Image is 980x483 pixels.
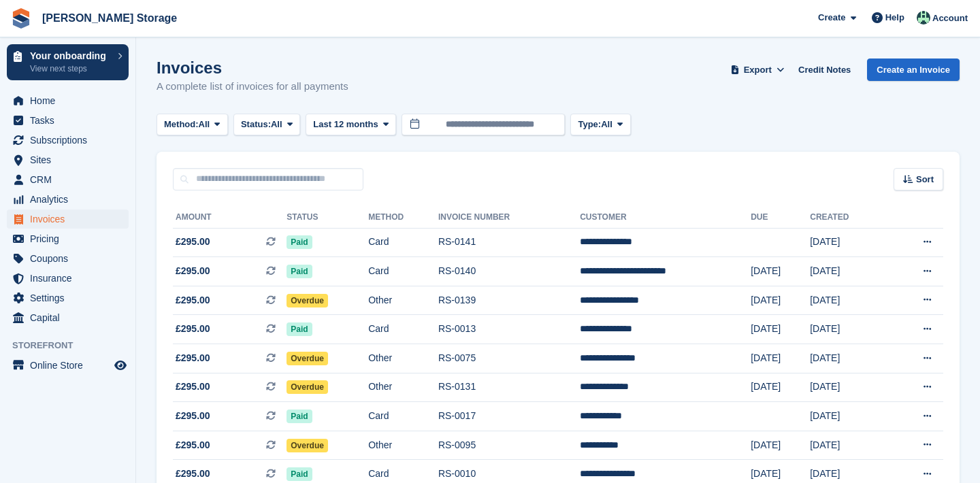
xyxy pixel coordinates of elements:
[7,150,129,169] a: menu
[7,308,129,327] a: menu
[7,210,129,229] a: menu
[368,315,438,344] td: Card
[867,59,960,81] a: Create an Invoice
[30,170,112,189] span: CRM
[30,91,112,110] span: Home
[580,207,751,229] th: Customer
[751,373,810,402] td: [DATE]
[7,131,129,150] a: menu
[233,114,300,136] button: Status: All
[7,170,129,189] a: menu
[438,257,580,286] td: RS-0140
[810,373,887,402] td: [DATE]
[7,44,129,80] a: Your onboarding View next steps
[438,344,580,373] td: RS-0075
[368,286,438,315] td: Other
[112,357,129,373] a: Preview store
[810,257,887,286] td: [DATE]
[199,118,210,131] span: All
[287,380,328,394] span: Overdue
[287,207,368,229] th: Status
[810,431,887,460] td: [DATE]
[176,351,210,365] span: £295.00
[30,210,112,229] span: Invoices
[368,431,438,460] td: Other
[885,11,904,24] span: Help
[810,207,887,229] th: Created
[37,7,182,29] a: [PERSON_NAME] Storage
[368,228,438,257] td: Card
[30,288,112,307] span: Settings
[916,173,934,186] span: Sort
[287,235,312,249] span: Paid
[751,315,810,344] td: [DATE]
[176,322,210,336] span: £295.00
[7,111,129,130] a: menu
[810,402,887,431] td: [DATE]
[7,249,129,268] a: menu
[30,249,112,268] span: Coupons
[30,308,112,327] span: Capital
[570,114,630,136] button: Type: All
[7,91,129,110] a: menu
[438,315,580,344] td: RS-0013
[30,269,112,288] span: Insurance
[271,118,282,131] span: All
[810,344,887,373] td: [DATE]
[157,79,348,95] p: A complete list of invoices for all payments
[7,288,129,307] a: menu
[30,131,112,150] span: Subscriptions
[810,228,887,257] td: [DATE]
[438,228,580,257] td: RS-0141
[751,344,810,373] td: [DATE]
[751,431,810,460] td: [DATE]
[287,352,328,365] span: Overdue
[287,467,312,481] span: Paid
[176,438,210,452] span: £295.00
[30,356,112,375] span: Online Store
[173,207,287,229] th: Amount
[438,402,580,431] td: RS-0017
[287,294,328,307] span: Overdue
[917,11,930,24] img: Nicholas Pain
[368,402,438,431] td: Card
[751,207,810,229] th: Due
[164,118,199,131] span: Method:
[30,63,111,75] p: View next steps
[810,315,887,344] td: [DATE]
[728,59,787,81] button: Export
[176,380,210,394] span: £295.00
[176,293,210,307] span: £295.00
[751,286,810,315] td: [DATE]
[287,322,312,336] span: Paid
[176,235,210,249] span: £295.00
[30,229,112,248] span: Pricing
[241,118,271,131] span: Status:
[7,356,129,375] a: menu
[368,344,438,373] td: Other
[306,114,396,136] button: Last 12 months
[313,118,378,131] span: Last 12 months
[287,265,312,278] span: Paid
[7,269,129,288] a: menu
[30,150,112,169] span: Sites
[438,286,580,315] td: RS-0139
[30,111,112,130] span: Tasks
[438,207,580,229] th: Invoice Number
[744,63,772,77] span: Export
[368,207,438,229] th: Method
[438,431,580,460] td: RS-0095
[176,467,210,481] span: £295.00
[30,190,112,209] span: Analytics
[793,59,856,81] a: Credit Notes
[368,373,438,402] td: Other
[751,257,810,286] td: [DATE]
[12,339,135,352] span: Storefront
[30,51,111,61] p: Your onboarding
[818,11,845,24] span: Create
[157,59,348,77] h1: Invoices
[287,410,312,423] span: Paid
[157,114,228,136] button: Method: All
[176,264,210,278] span: £295.00
[601,118,612,131] span: All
